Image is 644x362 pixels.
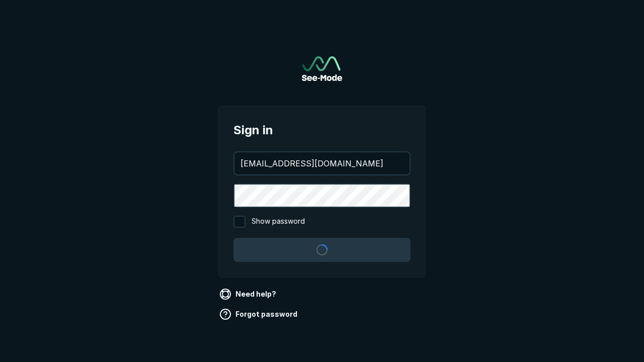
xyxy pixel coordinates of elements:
span: Sign in [233,121,411,139]
input: your@email.com [234,152,410,174]
img: See-Mode Logo [302,56,342,81]
a: Go to sign in [302,56,342,81]
a: Forgot password [217,306,301,322]
a: Need help? [217,286,280,302]
span: Show password [252,216,305,228]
